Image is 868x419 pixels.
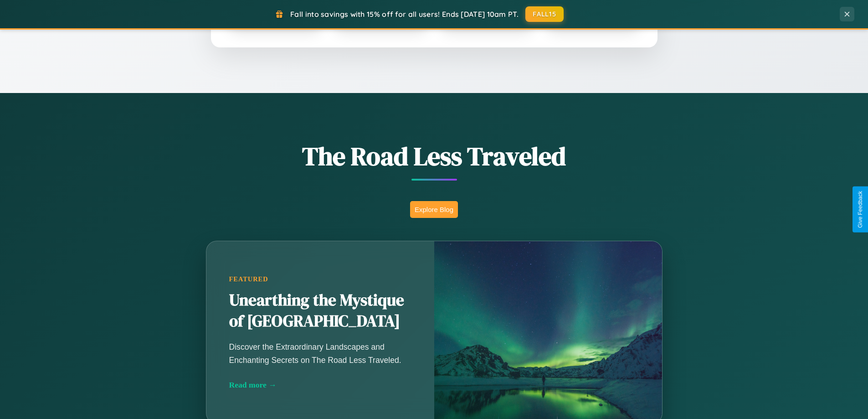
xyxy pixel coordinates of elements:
button: Explore Blog [410,201,458,218]
p: Discover the Extraordinary Landscapes and Enchanting Secrets on The Road Less Traveled. [229,341,411,366]
div: Featured [229,275,411,283]
div: Give Feedback [857,191,863,228]
span: Fall into savings with 15% off for all users! Ends [DATE] 10am PT. [290,10,519,19]
h2: Unearthing the Mystique of [GEOGRAPHIC_DATA] [229,290,411,332]
button: FALL15 [525,6,564,22]
h1: The Road Less Traveled [161,139,708,174]
div: Read more → [229,380,411,390]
